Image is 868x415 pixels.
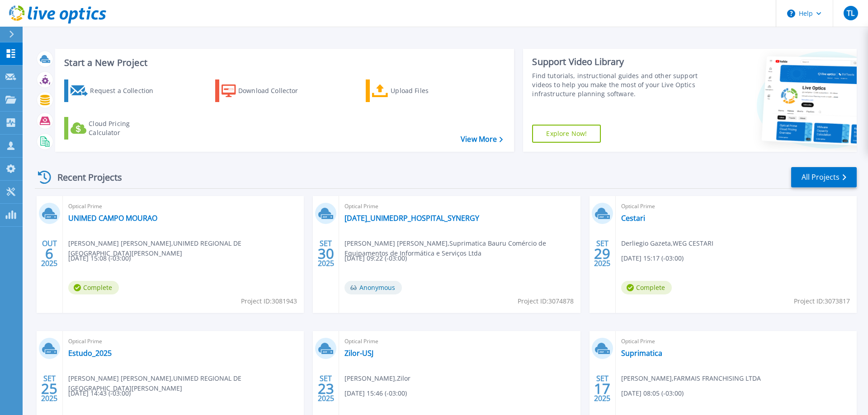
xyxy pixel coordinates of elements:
a: Suprimatica [621,349,662,358]
span: [DATE] 14:43 (-03:00) [68,388,131,398]
span: [DATE] 15:46 (-03:00) [344,388,407,398]
div: Upload Files [391,82,463,100]
a: Cloud Pricing Calculator [64,117,165,140]
a: Upload Files [366,79,467,102]
a: Estudo_2025 [68,349,112,358]
span: Optical Prime [344,201,575,211]
span: [DATE] 15:08 (-03:00) [68,253,131,263]
span: Optical Prime [68,336,298,346]
span: [PERSON_NAME] [PERSON_NAME] , UNIMED REGIONAL DE [GEOGRAPHIC_DATA][PERSON_NAME] [68,238,304,258]
span: 6 [45,250,53,257]
span: Optical Prime [68,201,298,211]
div: Request a Collection [90,82,162,100]
span: 29 [594,250,610,257]
div: SET 2025 [317,237,335,270]
span: Project ID: 3081943 [241,296,297,306]
div: SET 2025 [317,372,335,405]
div: Recent Projects [35,166,134,188]
h3: Start a New Project [64,58,503,68]
span: Complete [621,281,672,294]
span: 17 [594,385,610,392]
span: Optical Prime [621,201,851,211]
span: Project ID: 3074878 [518,296,574,306]
span: Optical Prime [344,336,575,346]
span: [DATE] 09:22 (-03:00) [344,253,407,263]
span: [DATE] 08:05 (-03:00) [621,388,684,398]
span: [PERSON_NAME] [PERSON_NAME] , UNIMED REGIONAL DE [GEOGRAPHIC_DATA][PERSON_NAME] [68,373,304,393]
div: SET 2025 [594,372,611,405]
div: Support Video Library [532,56,702,68]
span: [PERSON_NAME] , Zilor [344,373,410,383]
span: Project ID: 3073817 [794,296,850,306]
span: 30 [318,250,334,257]
a: Explore Now! [532,125,601,143]
span: 23 [318,385,334,392]
span: Complete [68,281,119,294]
a: UNIMED CAMPO MOURAO [68,214,157,223]
span: [PERSON_NAME] [PERSON_NAME] , Suprimatica Bauru Comércio de Equipamentos de Informática e Serviço... [344,238,580,258]
div: Find tutorials, instructional guides and other support videos to help you make the most of your L... [532,71,702,98]
span: Optical Prime [621,336,851,346]
span: TL [847,9,854,17]
span: 25 [41,385,57,392]
a: Zilor-USJ [344,349,373,358]
span: [PERSON_NAME] , FARMAIS FRANCHISING LTDA [621,373,761,383]
span: [DATE] 15:17 (-03:00) [621,253,684,263]
a: Request a Collection [64,79,165,102]
div: SET 2025 [41,372,58,405]
div: OUT 2025 [41,237,58,270]
div: SET 2025 [594,237,611,270]
div: Cloud Pricing Calculator [89,119,161,137]
a: [DATE]_UNIMEDRP_HOSPITAL_SYNERGY [344,214,479,223]
div: Download Collector [238,82,311,100]
span: Anonymous [344,281,402,294]
a: Cestari [621,214,645,223]
a: All Projects [791,167,857,187]
a: View More [461,135,503,144]
a: Download Collector [215,79,316,102]
span: Derliegio Gazeta , WEG CESTARI [621,238,713,248]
